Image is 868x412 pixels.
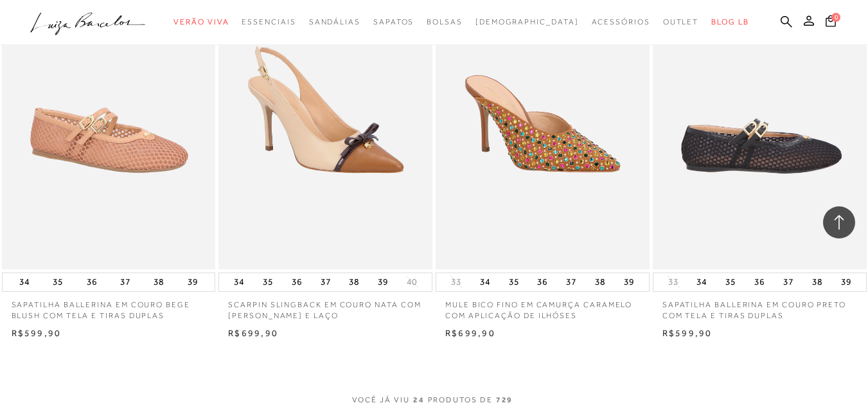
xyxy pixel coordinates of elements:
[427,17,463,26] span: Bolsas
[230,273,248,291] button: 34
[662,328,713,338] span: R$599,90
[663,10,699,34] a: categoryNavScreenReaderText
[49,273,67,291] button: 35
[663,17,699,26] span: Outlet
[83,273,101,291] button: 36
[436,292,650,321] a: MULE BICO FINO EM CAMURÇA CARAMELO COM APLICAÇÃO DE ILHÓSES
[228,328,278,338] span: R$699,90
[374,273,392,291] button: 39
[592,10,650,34] a: categoryNavScreenReaderText
[750,273,768,291] button: 36
[562,273,580,291] button: 37
[722,273,740,291] button: 35
[808,273,826,291] button: 38
[173,17,229,26] span: Verão Viva
[352,395,517,404] span: VOCÊ JÁ VIU PRODUTOS DE
[779,273,797,291] button: 37
[711,10,748,34] a: BLOG LB
[620,273,638,291] button: 39
[693,273,711,291] button: 34
[242,10,296,34] a: categoryNavScreenReaderText
[259,273,277,291] button: 35
[309,10,360,34] a: categoryNavScreenReaderText
[242,17,296,26] span: Essenciais
[476,273,494,291] button: 34
[592,17,650,26] span: Acessórios
[822,14,840,31] button: 0
[445,328,495,338] span: R$699,90
[591,273,609,291] button: 38
[184,273,202,291] button: 39
[505,273,523,291] button: 35
[288,273,306,291] button: 36
[413,395,425,404] span: 24
[831,13,840,22] span: 0
[837,273,855,291] button: 39
[309,17,360,26] span: Sandálias
[427,10,463,34] a: categoryNavScreenReaderText
[317,273,335,291] button: 37
[711,17,748,26] span: BLOG LB
[218,292,432,321] a: SCARPIN SLINGBACK EM COURO NATA COM [PERSON_NAME] E LAÇO
[475,10,579,34] a: noSubCategoriesText
[2,292,216,321] a: SAPATILHA BALLERINA EM COURO BEGE BLUSH COM TELA E TIRAS DUPLAS
[653,292,867,321] a: SAPATILHA BALLERINA EM COURO PRETO COM TELA E TIRAS DUPLAS
[403,276,421,288] button: 40
[373,10,414,34] a: categoryNavScreenReaderText
[150,273,168,291] button: 38
[533,273,551,291] button: 36
[447,276,465,288] button: 33
[116,273,134,291] button: 37
[373,17,414,26] span: Sapatos
[173,10,229,34] a: categoryNavScreenReaderText
[664,276,682,288] button: 33
[15,273,33,291] button: 34
[345,273,363,291] button: 38
[496,395,513,404] span: 729
[475,17,579,26] span: [DEMOGRAPHIC_DATA]
[12,328,62,338] span: R$599,90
